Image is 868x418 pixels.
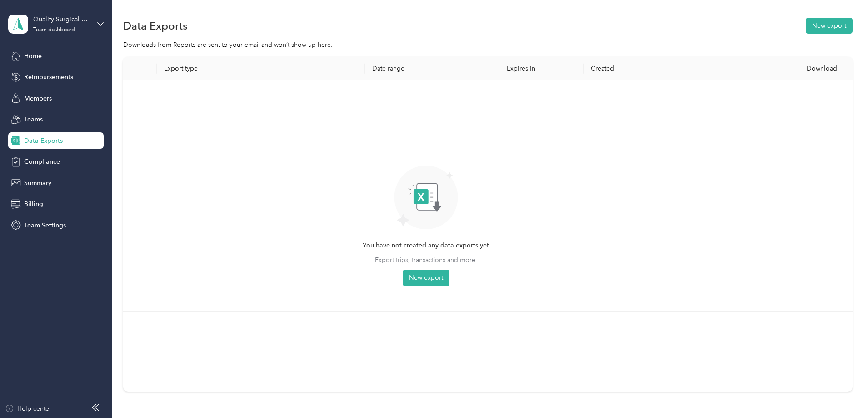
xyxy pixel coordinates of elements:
span: Export trips, transactions and more. [375,255,477,265]
span: Team Settings [24,221,66,230]
span: You have not created any data exports yet [363,241,489,251]
th: Export type [157,57,365,80]
div: Team dashboard [33,27,75,33]
th: Created [584,57,718,80]
div: Download [725,65,845,72]
th: Date range [365,57,499,80]
div: Quality Surgical Management [33,15,90,24]
span: Summary [24,178,51,188]
span: Compliance [24,157,60,166]
span: Members [24,94,52,103]
th: Expires in [499,57,584,80]
span: Teams [24,115,43,124]
iframe: Everlance-gr Chat Button Frame [817,367,868,418]
button: Help center [5,404,51,413]
span: Home [24,51,42,61]
span: Data Exports [24,136,63,146]
span: Billing [24,199,43,209]
button: New export [403,270,449,286]
button: New export [806,18,853,34]
div: Downloads from Reports are sent to your email and won’t show up here. [123,40,853,50]
h1: Data Exports [123,21,188,30]
span: Reimbursements [24,72,73,82]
